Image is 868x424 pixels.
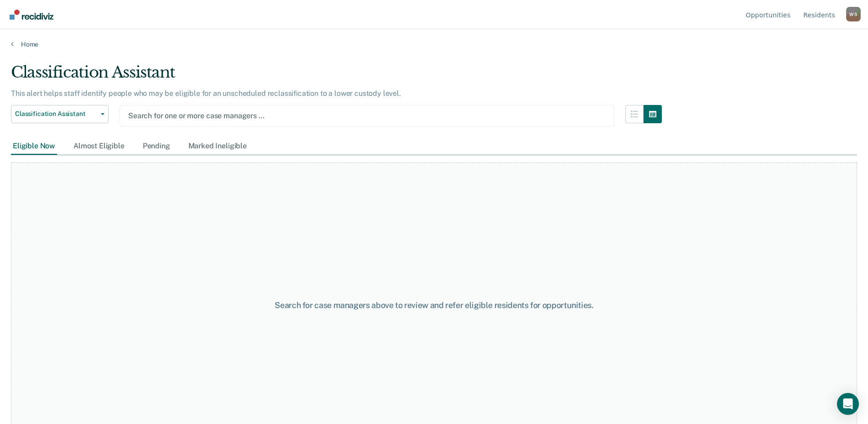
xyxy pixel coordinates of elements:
div: Marked Ineligible [187,138,249,155]
p: This alert helps staff identify people who may be eligible for an unscheduled reclassification to... [11,89,401,98]
button: Classification Assistant [11,105,109,123]
div: Search for case managers above to review and refer eligible residents for opportunities. [223,300,645,310]
div: Pending [141,138,172,155]
div: Classification Assistant [11,63,662,89]
div: Open Intercom Messenger [837,393,859,415]
img: Recidiviz [10,10,53,20]
div: Almost Eligible [72,138,126,155]
span: Classification Assistant [15,110,97,118]
div: Eligible Now [11,138,57,155]
button: Profile dropdown button [846,7,861,21]
div: W S [846,7,861,21]
a: Home [11,40,857,48]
